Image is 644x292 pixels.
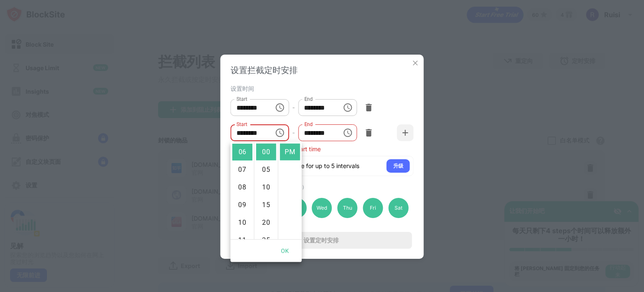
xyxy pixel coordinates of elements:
[304,121,313,128] label: End
[256,179,276,196] li: 10 minutes
[256,144,276,160] li: 0 minutes
[232,179,252,196] li: 8 hours
[280,126,300,143] li: AM
[254,142,278,239] ul: Select minutes
[232,214,252,231] li: 10 hours
[256,232,276,249] li: 25 minutes
[232,144,252,160] li: 6 hours
[272,243,299,259] button: OK
[280,144,300,160] li: PM
[338,198,358,218] div: Thu
[236,121,247,128] label: Start
[256,197,276,213] li: 15 minutes
[231,85,412,92] div: 设置时间
[363,198,383,218] div: Fri
[292,103,295,112] div: -
[304,95,313,103] label: End
[339,99,356,116] button: Choose time, selected time is 12:00 PM
[312,198,332,218] div: Wed
[393,162,403,170] div: 升级
[271,124,288,141] button: Choose time, selected time is 6:00 PM
[411,59,420,67] img: x-button.svg
[278,142,302,239] ul: Select meridiem
[292,128,295,137] div: -
[231,142,254,239] ul: Select hours
[232,197,252,213] li: 9 hours
[339,124,356,141] button: Choose time, selected time is 1:00 PM
[271,99,288,116] button: Choose time, selected time is 9:00 AM
[236,95,247,103] label: Start
[256,214,276,231] li: 20 minutes
[231,145,414,153] div: End time must be after start time
[232,232,252,249] li: 11 hours
[232,126,252,143] li: 5 hours
[231,183,412,191] div: 选定的日子
[388,198,408,218] div: Sat
[232,161,252,178] li: 7 hours
[256,161,276,178] li: 5 minutes
[231,65,414,76] div: 设置拦截定时安排
[304,237,339,244] div: 设置定时安排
